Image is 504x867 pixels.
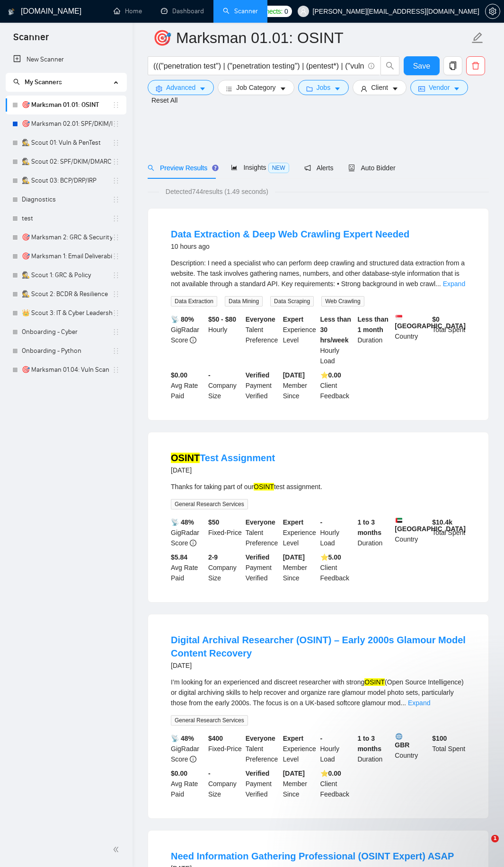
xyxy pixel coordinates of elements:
[244,768,281,799] div: Payment Verified
[169,370,206,401] div: Avg Rate Paid
[453,85,460,92] span: caret-down
[171,770,187,777] b: $0.00
[320,553,341,561] b: ⭐️ 5.00
[211,164,220,172] div: Tooltip anchor
[418,85,425,92] span: idcard
[472,835,495,858] iframe: Intercom live chat
[6,190,126,209] li: Diagnostics
[281,314,318,366] div: Experience Level
[112,196,120,203] span: holder
[281,370,318,401] div: Member Since
[355,733,393,764] div: Duration
[206,552,244,583] div: Company Size
[171,635,466,658] a: Digital Archival Researcher (OSINT) – Early 2000s Glamour Model Content Recovery
[491,835,499,842] span: 1
[467,61,485,70] span: delete
[334,85,341,92] span: caret-down
[246,371,270,379] b: Verified
[6,342,126,360] li: Onboarding - Python
[6,171,126,190] li: 🕵️ Scout 03: BCP/DRP/IRP
[396,517,402,524] img: 🇦🇪
[112,347,120,355] span: holder
[283,315,304,323] b: Expert
[395,733,428,749] b: GBR
[443,280,465,288] a: Expand
[443,56,462,75] button: copy
[114,7,142,15] a: homeHome
[199,85,206,92] span: caret-down
[171,715,248,726] span: General Research Services
[246,553,270,561] b: Verified
[218,80,294,95] button: barsJob Categorycaret-down
[244,314,281,366] div: Talent Preference
[206,370,244,401] div: Company Size
[112,120,120,128] span: holder
[357,735,381,753] b: 1 to 3 months
[22,152,112,171] a: 🕵️ Scout 02: SPF/DKIM/DMARC
[6,266,126,285] li: 🕵️ Scout 1: GRC & Policy
[112,234,120,241] span: holder
[281,552,318,583] div: Member Since
[223,7,258,15] a: searchScanner
[320,518,323,526] b: -
[22,114,112,133] a: 🎯 Marksman 02.01: SPF/DKIM/DMARC
[283,553,305,561] b: [DATE]
[400,699,406,707] span: ...
[171,660,466,671] div: [DATE]
[169,768,206,799] div: Avg Rate Paid
[206,768,244,799] div: Company Size
[6,30,56,50] span: Scanner
[395,314,466,330] b: [GEOGRAPHIC_DATA]
[361,85,367,92] span: user
[283,371,305,379] b: [DATE]
[318,733,356,764] div: Hourly Load
[486,8,500,15] span: setting
[246,315,275,323] b: Everyone
[284,6,288,17] span: 0
[485,4,500,19] button: setting
[6,114,126,133] li: 🎯 Marksman 02.01: SPF/DKIM/DMARC
[6,209,126,228] li: test
[283,735,304,742] b: Expert
[283,518,304,526] b: Expert
[430,517,468,548] div: Total Spent
[281,768,318,799] div: Member Since
[236,82,275,93] span: Job Category
[22,266,112,285] a: 🕵️ Scout 1: GRC & Policy
[112,101,120,109] span: holder
[112,328,120,336] span: holder
[432,518,452,526] b: $ 10.4k
[466,56,485,75] button: delete
[171,735,194,742] b: 📡 48%
[444,61,462,70] span: copy
[270,296,314,307] span: Data Scraping
[171,453,275,463] a: OSINTTest Assignment
[396,733,402,740] img: 🌐
[112,290,120,298] span: holder
[355,517,393,548] div: Duration
[190,756,196,762] span: info-circle
[430,314,468,366] div: Total Spent
[208,518,219,526] b: $ 50
[353,80,407,95] button: userClientcaret-down
[171,258,466,289] div: Description: I need a specialist who can perform deep crawling and structured data extraction fro...
[171,296,217,307] span: Data Extraction
[171,677,466,708] div: I’m looking for an experienced and discreet researcher with strong (Open Source Intelligence) or ...
[113,845,122,854] span: double-left
[208,770,211,777] b: -
[226,85,232,92] span: bars
[22,285,112,304] a: 🕵️ Scout 2: BCDR & Resilience
[206,517,244,548] div: Fixed-Price
[6,323,126,342] li: Onboarding - Cyber
[22,247,112,266] a: 🎯 Marksman 1: Email Deliverability
[169,314,206,366] div: GigRadar Score
[380,56,399,75] button: search
[112,366,120,374] span: holder
[22,171,112,190] a: 🕵️ Scout 03: BCP/DRP/IRP
[171,315,194,323] b: 📡 80%
[318,552,356,583] div: Client Feedback
[112,177,120,184] span: holder
[357,315,388,333] b: Less than 1 month
[13,50,119,69] a: New Scanner
[22,360,112,379] a: 🎯 Marksman 01.04: Vuln Scan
